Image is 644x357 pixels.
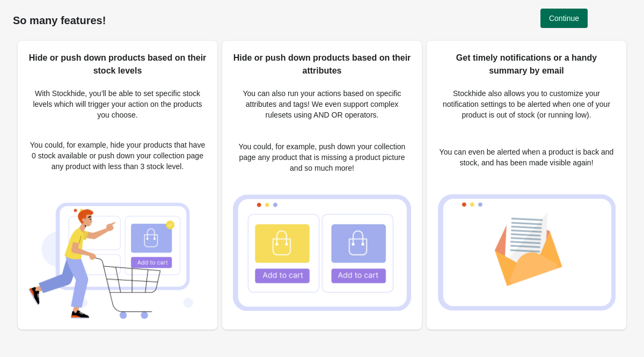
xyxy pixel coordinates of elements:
img: Hide or push down products based on their attributes [233,194,411,311]
p: Stockhide also allows you to customize your notification settings to be alerted when one of your ... [437,88,616,120]
button: Continue [540,9,588,28]
h2: Get timely notifications or a handy summary by email [437,52,616,77]
p: With Stockhide, you’ll be able to set specific stock levels which will trigger your action on the... [28,88,207,120]
p: You can also run your actions based on specific attributes and tags! We even support complex rule... [233,88,411,120]
h2: Hide or push down products based on their attributes [233,52,411,77]
h2: Hide or push down products based on their stock levels [28,52,207,77]
img: Hide or push down products based on their stock levels [28,191,207,319]
span: Continue [549,14,579,23]
p: You could, for example, push down your collection page any product that is missing a product pict... [233,141,411,173]
h1: So many features! [13,14,631,27]
p: You can even be alerted when a product is back and stock, and has been made visible again! [437,147,616,168]
img: Get timely notifications or a handy summary by email [437,194,616,311]
p: You could, for example, hide your products that have 0 stock available or push down your collecti... [28,140,207,172]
